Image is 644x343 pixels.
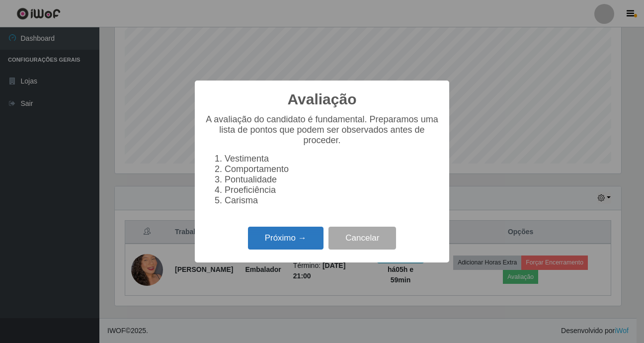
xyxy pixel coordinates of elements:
[225,174,439,185] li: Pontualidade
[205,114,439,146] p: A avaliação do candidato é fundamental. Preparamos uma lista de pontos que podem ser observados a...
[225,154,439,164] li: Vestimenta
[288,90,357,108] h2: Avaliação
[225,164,439,174] li: Comportamento
[225,195,439,206] li: Carisma
[328,227,396,250] button: Cancelar
[248,227,323,250] button: Próximo →
[225,185,439,195] li: Proeficiência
